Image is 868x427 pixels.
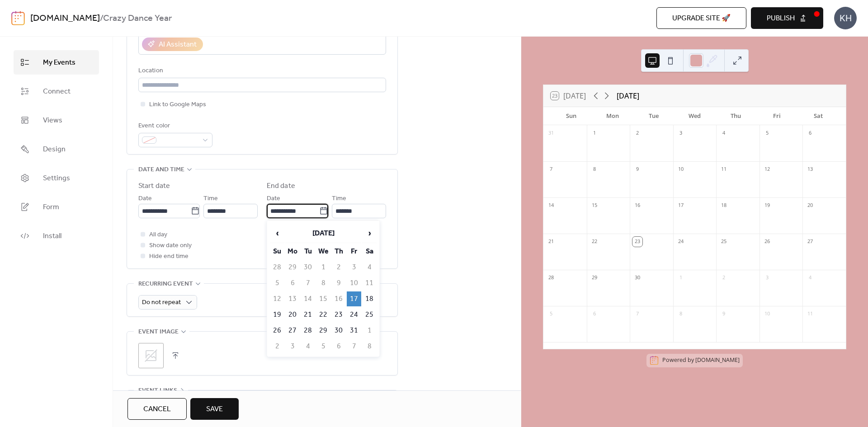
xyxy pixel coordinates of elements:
div: 19 [762,201,772,211]
td: 6 [331,339,346,354]
div: 18 [719,201,729,211]
span: Do not repeat [142,296,181,309]
td: 31 [347,323,361,338]
div: 17 [676,201,686,211]
span: Install [43,231,61,242]
td: 28 [301,323,315,338]
div: Sun [551,107,592,125]
span: ‹ [270,224,284,242]
span: Design [43,144,66,155]
div: 6 [590,309,599,319]
td: 26 [270,323,284,338]
div: Start date [138,181,170,192]
td: 30 [301,260,315,275]
button: Upgrade site 🚀 [656,7,746,29]
th: Tu [301,244,315,259]
td: 15 [316,291,330,306]
td: 2 [270,339,284,354]
span: Views [43,115,62,126]
div: 15 [590,201,599,211]
div: 5 [762,128,772,138]
div: Fri [756,107,797,125]
div: 26 [762,237,772,247]
td: 14 [301,291,315,306]
span: Date and time [138,164,184,175]
td: 7 [301,276,315,291]
span: Show date only [149,240,192,251]
div: 13 [805,164,815,174]
th: We [316,244,330,259]
span: Event links [138,385,177,396]
a: [DOMAIN_NAME] [30,10,100,27]
td: 29 [285,260,300,275]
img: logo [11,11,25,25]
a: Design [14,137,99,161]
div: 12 [762,164,772,174]
div: 1 [676,273,686,283]
a: Connect [14,79,99,103]
div: End date [267,181,295,192]
div: 10 [762,309,772,319]
a: Cancel [127,398,187,420]
td: 1 [316,260,330,275]
td: 9 [331,276,346,291]
b: / [100,10,103,27]
span: Event image [138,327,179,338]
div: 4 [719,128,729,138]
a: Views [14,108,99,132]
td: 30 [331,323,346,338]
div: Mon [592,107,633,125]
td: 2 [331,260,346,275]
span: Time [332,193,346,204]
td: 1 [362,323,377,338]
button: Save [190,398,239,420]
div: 22 [590,237,599,247]
td: 21 [301,307,315,322]
div: 4 [805,273,815,283]
div: 5 [546,309,556,319]
div: [DATE] [617,90,639,101]
td: 20 [285,307,300,322]
td: 12 [270,291,284,306]
th: Su [270,244,284,259]
span: Link to Google Maps [149,99,206,110]
div: 23 [632,237,642,247]
div: 30 [632,273,642,283]
div: 20 [805,201,815,211]
td: 17 [347,291,361,306]
td: 23 [331,307,346,322]
span: Date [138,193,152,204]
div: KH [834,7,857,29]
div: Event color [138,121,211,131]
button: Publish [751,7,823,29]
div: 3 [762,273,772,283]
span: Time [203,193,218,204]
td: 29 [316,323,330,338]
td: 4 [362,260,377,275]
span: Settings [43,173,70,184]
div: 7 [632,309,642,319]
div: 28 [546,273,556,283]
th: Sa [362,244,377,259]
div: 25 [719,237,729,247]
div: 31 [546,128,556,138]
div: 2 [632,128,642,138]
td: 22 [316,307,330,322]
th: Th [331,244,346,259]
td: 28 [270,260,284,275]
div: Location [138,66,384,76]
td: 3 [285,339,300,354]
div: 27 [805,237,815,247]
span: My Events [43,57,75,68]
td: 8 [362,339,377,354]
div: 1 [590,128,599,138]
span: Cancel [143,404,171,415]
span: Recurring event [138,279,193,290]
td: 4 [301,339,315,354]
th: Fr [347,244,361,259]
td: 3 [347,260,361,275]
span: Form [43,202,59,213]
td: 24 [347,307,361,322]
td: 25 [362,307,377,322]
span: Date [267,193,280,204]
